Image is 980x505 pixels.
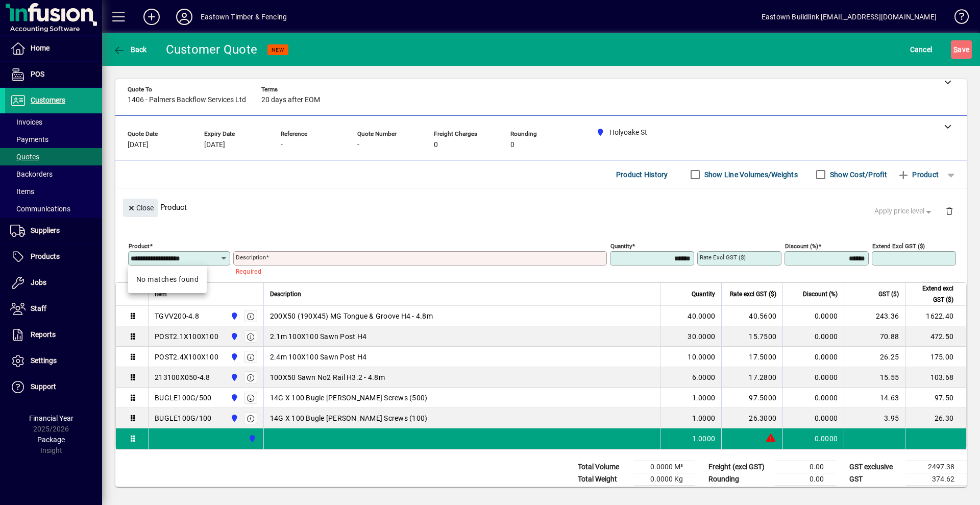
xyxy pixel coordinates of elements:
[762,9,937,25] div: Eastown Buildlink [EMAIL_ADDRESS][DOMAIN_NAME]
[204,141,225,149] span: [DATE]
[5,218,102,244] a: Suppliers
[5,348,102,374] a: Settings
[782,306,844,326] td: 0.0000
[270,311,433,321] span: 200X50 (190X45) MG Tongue & Groove H4 - 4.8m
[10,135,48,143] span: Payments
[10,170,53,178] span: Backorders
[782,367,844,388] td: 0.0000
[702,170,798,180] label: Show Line Volumes/Weights
[5,374,102,400] a: Support
[610,243,632,250] mat-label: Quantity
[510,141,514,149] span: 0
[905,347,966,367] td: 175.00
[905,473,967,486] td: 374.62
[844,347,905,367] td: 26.25
[951,40,972,59] button: Save
[228,372,239,383] span: Holyoake St
[270,352,366,362] span: 2.4m 100X100 Sawn Post H4
[155,352,218,362] div: POST2.4X100X100
[113,45,147,54] span: Back
[803,288,838,300] span: Discount (%)
[5,165,102,183] a: Backorders
[905,461,967,473] td: 2497.38
[31,356,57,365] span: Settings
[828,170,887,180] label: Show Cost/Profit
[272,46,284,53] span: NEW
[5,200,102,218] a: Communications
[782,408,844,428] td: 0.0000
[908,40,935,59] button: Cancel
[782,428,844,449] td: 0.0000
[281,141,283,149] span: -
[31,44,50,52] span: Home
[703,473,775,486] td: Rounding
[434,141,438,149] span: 0
[700,254,746,261] mat-label: Rate excl GST ($)
[878,288,899,300] span: GST ($)
[937,206,962,215] app-page-header-button: Delete
[953,45,958,54] span: S
[31,226,60,234] span: Suppliers
[728,393,776,403] div: 97.5000
[166,41,258,58] div: Customer Quote
[228,413,239,424] span: Holyoake St
[728,413,776,423] div: 26.3000
[236,266,599,276] mat-error: Required
[31,382,56,391] span: Support
[155,331,218,342] div: POST2.1X100X100
[844,388,905,408] td: 14.63
[246,433,257,444] span: Holyoake St
[5,131,102,148] a: Payments
[123,199,158,217] button: Close
[5,62,102,87] a: POS
[128,141,149,149] span: [DATE]
[728,372,776,382] div: 17.2800
[844,408,905,428] td: 3.95
[270,413,428,423] span: 14G X 100 Bugle [PERSON_NAME] Screws (100)
[128,96,246,104] span: 1406 - Palmers Backflow Services Ltd
[905,408,966,428] td: 26.30
[129,243,150,250] mat-label: Product
[5,183,102,200] a: Items
[775,473,836,486] td: 0.00
[874,206,934,217] span: Apply price level
[785,243,818,250] mat-label: Discount (%)
[612,165,672,184] button: Product History
[357,141,359,149] span: -
[692,413,716,423] span: 1.0000
[270,331,366,342] span: 2.1m 100X100 Sawn Post H4
[692,288,715,300] span: Quantity
[947,2,967,35] a: Knowledge Base
[634,473,695,486] td: 0.0000 Kg
[270,393,428,403] span: 14G X 100 Bugle [PERSON_NAME] Screws (500)
[573,473,634,486] td: Total Weight
[5,322,102,348] a: Reports
[692,372,716,382] span: 6.0000
[692,393,716,403] span: 1.0000
[10,153,39,161] span: Quotes
[5,36,102,61] a: Home
[155,372,210,382] div: 213100X050-4.8
[782,388,844,408] td: 0.0000
[261,96,320,104] span: 20 days after EOM
[135,8,168,26] button: Add
[102,40,158,59] app-page-header-button: Back
[937,199,962,223] button: Delete
[155,393,211,403] div: BUGLE100G/500
[236,254,266,261] mat-label: Description
[905,388,966,408] td: 97.50
[728,331,776,342] div: 15.7500
[5,113,102,131] a: Invoices
[29,414,73,422] span: Financial Year
[844,367,905,388] td: 15.55
[870,202,938,221] button: Apply price level
[115,188,967,226] div: Product
[912,283,953,305] span: Extend excl GST ($)
[616,166,668,183] span: Product History
[775,461,836,473] td: 0.00
[31,278,46,286] span: Jobs
[168,8,201,26] button: Profile
[31,330,56,339] span: Reports
[5,270,102,296] a: Jobs
[688,352,715,362] span: 10.0000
